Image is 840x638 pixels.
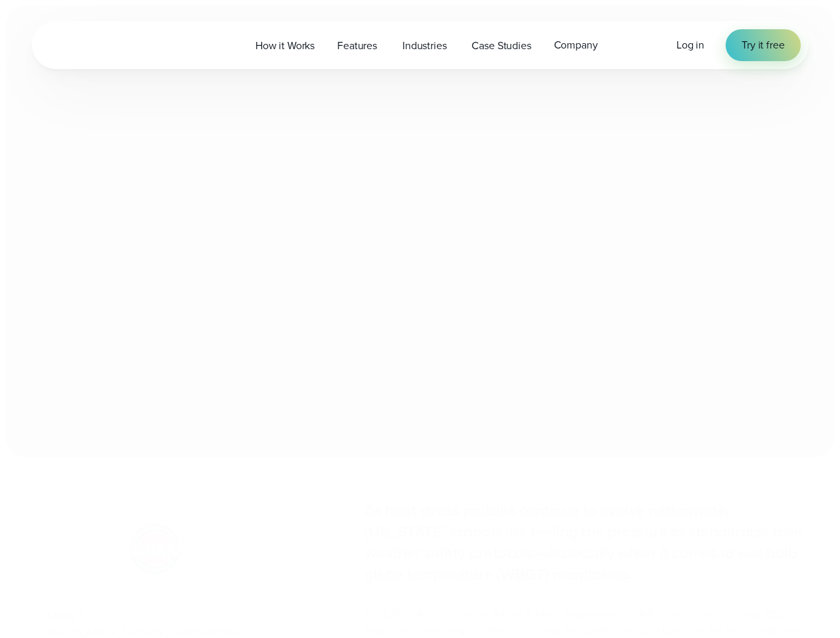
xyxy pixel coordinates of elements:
[742,37,784,53] span: Try it free
[460,32,542,59] a: Case Studies
[255,38,315,54] span: How it Works
[676,37,704,53] span: Log in
[726,29,800,61] a: Try it free
[337,38,377,54] span: Features
[554,37,598,53] span: Company
[676,37,704,53] a: Log in
[472,38,531,54] span: Case Studies
[244,32,326,59] a: How it Works
[402,38,446,54] span: Industries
